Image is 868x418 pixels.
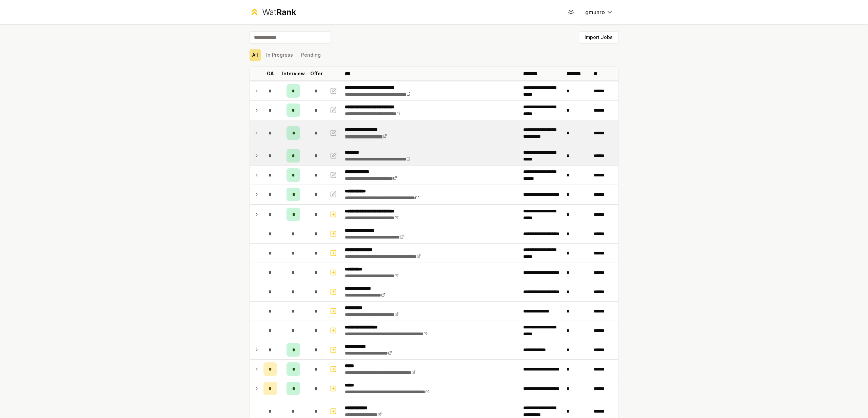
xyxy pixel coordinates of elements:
[267,70,274,77] p: OA
[579,31,618,43] button: Import Jobs
[263,49,296,61] button: In Progress
[585,8,605,16] span: gmunro
[262,7,296,18] div: Wat
[580,6,618,18] button: gmunro
[250,7,296,18] a: WatRank
[282,70,305,77] p: Interview
[310,70,323,77] p: Offer
[250,49,261,61] button: All
[298,49,323,61] button: Pending
[276,7,296,17] span: Rank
